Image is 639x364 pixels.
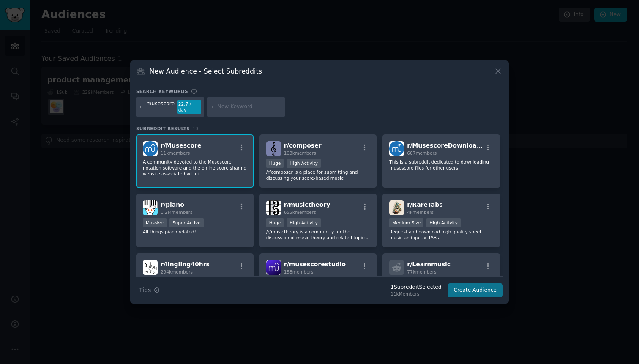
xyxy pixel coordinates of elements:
div: High Activity [287,159,321,168]
p: /r/musictheory is a community for the discussion of music theory and related topics. [266,229,370,241]
span: 11k members [161,151,190,156]
span: 13 [193,126,199,131]
img: musescorestudio [266,260,281,275]
span: 103k members [284,151,316,156]
div: Super Active [169,218,204,227]
h3: Search keywords [136,88,188,94]
p: This is a subreddit dedicated to downloading musescore files for other users [389,159,493,171]
span: r/ Musescore [161,142,201,149]
img: RareTabs [389,200,404,215]
img: composer [266,141,281,156]
span: 1.2M members [161,210,193,215]
div: High Activity [287,218,321,227]
span: r/ MusescoreDownloads [407,142,484,149]
div: Huge [266,218,284,227]
div: Medium Size [389,218,423,227]
span: r/ musictheory [284,201,330,208]
span: 77k members [407,269,436,274]
span: r/ musescorestudio [284,261,346,268]
input: New Keyword [218,103,282,111]
div: 22.7 / day [177,100,201,114]
img: MusescoreDownloads [389,141,404,156]
img: musictheory [266,200,281,215]
img: piano [143,200,158,215]
p: /r/composer is a place for submitting and discussing your score-based music. [266,169,370,181]
span: 607 members [407,151,437,156]
div: High Activity [426,218,461,227]
button: Create Audience [448,283,503,298]
div: musescore [147,100,175,114]
span: r/ RareTabs [407,201,442,208]
div: 1 Subreddit Selected [390,284,441,291]
p: All things piano related! [143,229,247,235]
p: A community devoted to the Musescore notation software and the online score sharing website assoc... [143,159,247,177]
span: Subreddit Results [136,126,190,131]
span: r/ piano [161,201,184,208]
button: Tips [136,283,163,298]
img: Musescore [143,141,158,156]
span: Tips [139,286,151,295]
span: r/ lingling40hrs [161,261,210,268]
p: Request and download high quality sheet music and guitar TABs. [389,229,493,241]
span: 655k members [284,210,316,215]
span: r/ composer [284,142,322,149]
span: 294k members [161,269,193,274]
span: 4k members [407,210,434,215]
div: Huge [266,159,284,168]
h3: New Audience - Select Subreddits [150,67,262,76]
span: r/ Learnmusic [407,261,451,268]
span: 158 members [284,269,314,274]
div: Massive [143,218,167,227]
div: 11k Members [390,291,441,297]
img: lingling40hrs [143,260,158,275]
